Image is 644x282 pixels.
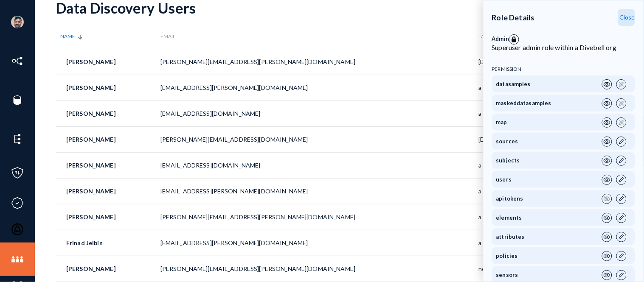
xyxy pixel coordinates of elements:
[160,162,261,169] span: [EMAIL_ADDRESS][DOMAIN_NAME]
[160,239,308,246] span: [EMAIL_ADDRESS][PERSON_NAME][DOMAIN_NAME]
[160,33,176,39] span: Email
[479,110,506,117] span: a year ago
[479,33,508,39] span: Last Login
[11,197,24,209] img: icon-compliance.svg
[11,133,24,145] img: icon-elements.svg
[160,213,356,221] span: [PERSON_NAME][EMAIL_ADDRESS][PERSON_NAME][DOMAIN_NAME]
[11,223,24,236] img: icon-oauth.svg
[479,265,495,272] span: never
[66,213,116,221] span: [PERSON_NAME]
[11,94,24,106] img: icon-sources.svg
[160,110,261,117] span: [EMAIL_ADDRESS][DOMAIN_NAME]
[479,187,506,195] span: a year ago
[479,58,498,65] span: [DATE]
[66,162,116,169] span: [PERSON_NAME]
[60,34,75,40] div: Name
[479,239,512,246] span: a month ago
[11,16,24,28] img: ACg8ocK1ZkZ6gbMmCU1AeqPIsBvrTWeY1xNXvgxNjkUXxjcqAiPEIvU=s96-c
[479,162,506,169] span: a year ago
[66,187,116,195] span: [PERSON_NAME]
[66,84,116,91] span: [PERSON_NAME]
[479,136,498,143] span: [DATE]
[66,58,116,65] span: [PERSON_NAME]
[160,84,308,91] span: [EMAIL_ADDRESS][PERSON_NAME][DOMAIN_NAME]
[479,84,506,91] span: a year ago
[66,136,116,143] span: [PERSON_NAME]
[160,136,308,143] span: [PERSON_NAME][EMAIL_ADDRESS][DOMAIN_NAME]
[160,265,356,272] span: [PERSON_NAME][EMAIL_ADDRESS][PERSON_NAME][DOMAIN_NAME]
[11,253,24,266] img: icon-members.svg
[160,187,308,195] span: [EMAIL_ADDRESS][PERSON_NAME][DOMAIN_NAME]
[66,239,103,246] span: Frinad Jelbin
[66,265,116,272] span: [PERSON_NAME]
[479,213,506,221] span: a year ago
[11,55,24,67] img: icon-inventory.svg
[11,167,24,179] img: icon-policies.svg
[160,58,356,65] span: [PERSON_NAME][EMAIL_ADDRESS][PERSON_NAME][DOMAIN_NAME]
[66,110,116,117] span: [PERSON_NAME]
[60,34,152,40] div: Name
